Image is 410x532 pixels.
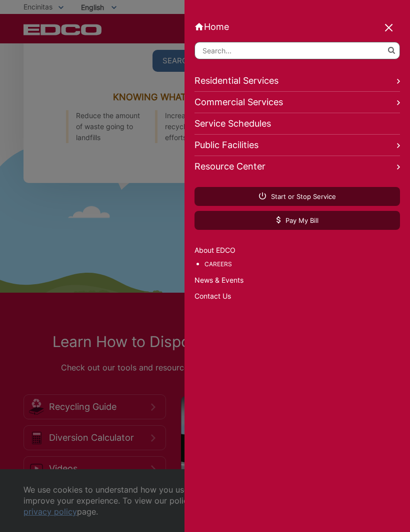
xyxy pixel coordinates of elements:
[194,135,400,156] a: Public Facilities
[194,156,400,177] a: Resource Center
[194,92,400,113] a: Commercial Services
[194,187,400,206] a: Start or Stop Service
[194,245,400,256] a: About EDCO
[194,291,400,302] a: Contact Us
[194,211,400,230] a: Pay My Bill
[194,42,400,59] input: Search
[276,216,318,225] span: Pay My Bill
[204,259,400,270] a: Careers
[194,70,400,92] a: Residential Services
[194,21,400,32] a: Home
[194,113,400,135] a: Service Schedules
[194,275,400,286] a: News & Events
[259,192,336,201] span: Start or Stop Service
